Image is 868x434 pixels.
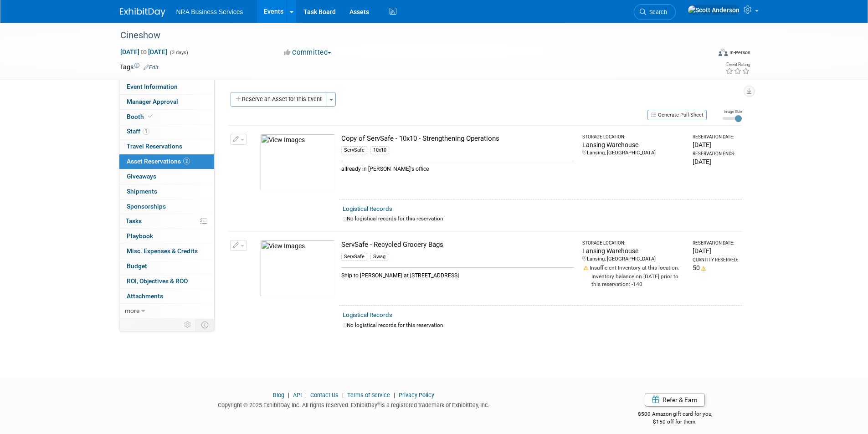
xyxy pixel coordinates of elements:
[377,401,380,406] sup: ®
[119,95,214,109] a: Manager Approval
[693,140,738,149] div: [DATE]
[343,311,392,318] a: Logistical Records
[231,92,327,107] button: Reserve an Asset for this Event
[119,214,214,229] a: Tasks
[693,134,738,140] div: Reservation Date:
[127,247,198,255] span: Misc. Expenses & Credits
[646,9,667,15] span: Search
[582,263,685,272] div: Insufficient Inventory at this location.
[273,392,284,398] a: Blog
[340,392,346,398] span: |
[127,203,166,210] span: Sponsorships
[582,134,685,140] div: Storage Location:
[127,143,182,150] span: Travel Reservations
[310,392,339,398] a: Contact Us
[127,262,147,270] span: Budget
[127,188,157,195] span: Shipments
[119,244,214,259] a: Misc. Expenses & Credits
[119,80,214,94] a: Event Information
[341,267,574,280] div: Ship to [PERSON_NAME] at [STREET_ADDRESS]
[725,62,750,67] div: Event Rating
[260,240,335,297] img: View Images
[582,255,685,263] div: Lansing, [GEOGRAPHIC_DATA]
[127,232,153,240] span: Playbook
[119,139,214,154] a: Travel Reservations
[719,49,728,56] img: Format-Inperson.png
[343,215,738,223] div: No logistical records for this reservation.
[281,48,335,57] button: Committed
[582,149,685,157] div: Lansing, [GEOGRAPHIC_DATA]
[657,47,751,61] div: Event Format
[127,277,188,285] span: ROI, Objectives & ROO
[148,114,153,119] i: Booth reservation complete
[693,257,738,263] div: Quantity Reserved:
[127,128,149,135] span: Staff
[303,392,309,398] span: |
[127,292,163,300] span: Attachments
[693,157,738,166] div: [DATE]
[120,399,588,409] div: Copyright © 2025 ExhibitDay, Inc. All rights reserved. ExhibitDay is a registered trademark of Ex...
[647,110,707,120] button: Generate Pull Sheet
[260,134,335,191] img: View Images
[693,263,738,272] div: 50
[119,289,214,304] a: Attachments
[582,246,685,255] div: Lansing Warehouse
[176,8,243,15] span: NRA Business Services
[119,169,214,184] a: Giveaways
[119,154,214,169] a: Asset Reservations2
[693,151,738,157] div: Reservation Ends:
[127,173,156,180] span: Giveaways
[286,392,292,398] span: |
[183,158,190,164] span: 2
[119,110,214,124] a: Booth
[169,50,188,56] span: (3 days)
[582,140,685,149] div: Lansing Warehouse
[180,319,196,331] td: Personalize Event Tab Strip
[370,146,389,154] div: 10x10
[127,158,190,165] span: Asset Reservations
[119,199,214,214] a: Sponsorships
[370,253,388,261] div: Swag
[582,272,685,288] div: Inventory balance on [DATE] prior to this reservation: -140
[119,259,214,274] a: Budget
[341,134,574,143] div: Copy of ServSafe - 10x10 - Strengthening Operations
[341,161,574,173] div: allready in [PERSON_NAME]'s office
[293,392,302,398] a: API
[143,128,149,135] span: 1
[120,48,168,56] span: [DATE] [DATE]
[399,392,434,398] a: Privacy Policy
[120,62,159,71] td: Tags
[126,217,142,225] span: Tasks
[343,322,738,329] div: No logistical records for this reservation.
[341,240,574,250] div: ServSafe - Recycled Grocery Bags
[693,240,738,246] div: Reservation Date:
[343,205,392,212] a: Logistical Records
[723,109,742,114] div: Image Size
[601,404,749,425] div: $500 Amazon gift card for you,
[139,48,148,56] span: to
[688,5,740,15] img: Scott Anderson
[195,319,214,331] td: Toggle Event Tabs
[634,4,676,20] a: Search
[119,274,214,289] a: ROI, Objectives & ROO
[582,240,685,246] div: Storage Location:
[341,253,367,261] div: ServSafe
[120,8,165,17] img: ExhibitDay
[341,146,367,154] div: ServSafe
[127,113,154,120] span: Booth
[347,392,390,398] a: Terms of Service
[119,229,214,244] a: Playbook
[127,98,178,105] span: Manager Approval
[119,124,214,139] a: Staff1
[119,304,214,318] a: more
[119,184,214,199] a: Shipments
[117,27,697,44] div: Cineshow
[645,393,705,407] a: Refer & Earn
[144,64,159,71] a: Edit
[693,246,738,255] div: [DATE]
[127,83,178,90] span: Event Information
[729,49,750,56] div: In-Person
[601,418,749,426] div: $150 off for them.
[125,307,139,314] span: more
[391,392,397,398] span: |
